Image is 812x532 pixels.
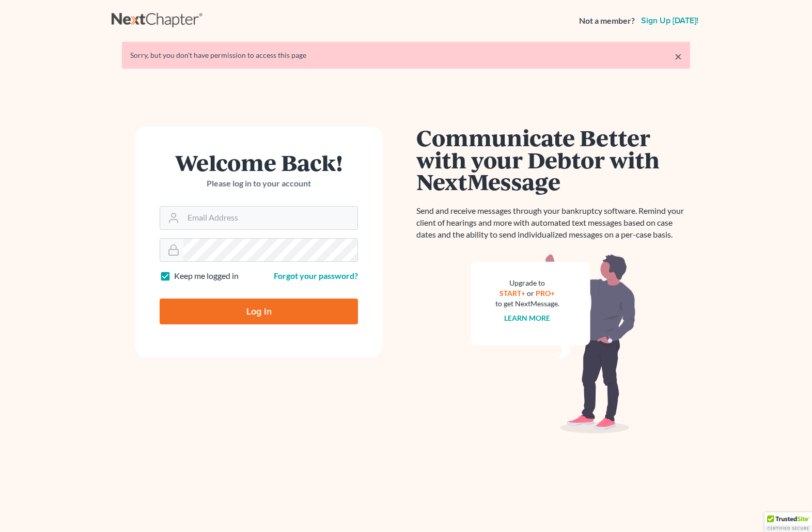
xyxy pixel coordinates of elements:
[495,299,559,309] div: to get NextMessage.
[579,15,635,27] strong: Not a member?
[160,299,358,324] input: Log In
[416,205,690,241] p: Send and receive messages through your bankruptcy software. Remind your client of hearings and mo...
[160,151,358,174] h1: Welcome Back!
[274,271,358,280] a: Forgot your password?
[174,270,239,282] label: Keep me logged in
[500,289,526,298] a: START+
[495,278,559,288] div: Upgrade to
[160,178,358,190] p: Please log in to your account
[505,314,551,322] a: Learn more
[675,50,682,62] a: ×
[471,253,636,434] img: nextmessage_bg-59042aed3d76b12b5cd301f8e5b87938c9018125f34e5fa2b7a6b67550977c72.svg
[764,512,812,532] div: TrustedSite Certified
[527,289,535,298] span: or
[183,207,357,229] input: Email Address
[639,17,700,25] a: Sign up [DATE]!
[130,50,682,60] div: Sorry, but you don't have permission to access this page
[536,289,555,298] a: PRO+
[416,127,690,193] h1: Communicate Better with your Debtor with NextMessage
